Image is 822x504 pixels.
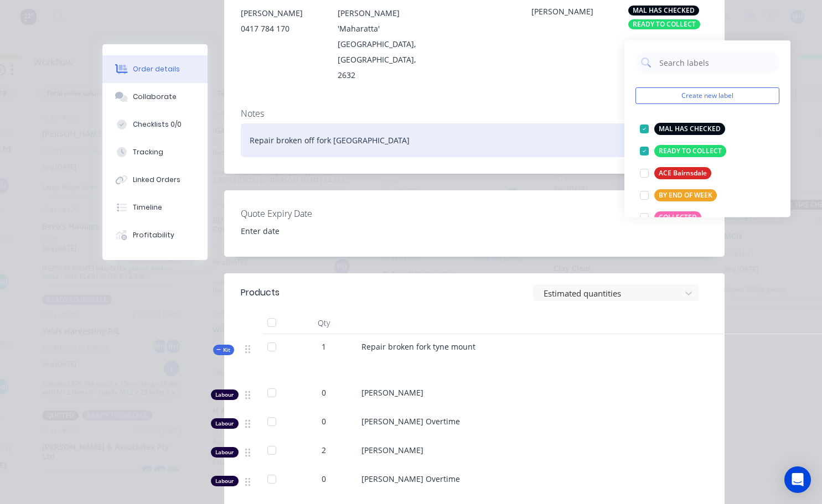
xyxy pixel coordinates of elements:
[322,341,326,352] span: 1
[654,211,701,224] div: COLLECTED
[102,221,208,249] button: Profitability
[628,19,700,29] div: READY TO COLLECT
[241,108,708,119] div: Notes
[133,92,177,102] div: Collaborate
[361,341,475,352] span: Repair broken fork tyne mount
[102,194,208,221] button: Timeline
[322,444,326,456] span: 2
[133,175,180,185] div: Linked Orders
[338,6,417,37] div: [PERSON_NAME] 'Maharatta'
[784,466,811,493] div: Open Intercom Messenger
[241,286,280,299] div: Products
[635,121,730,137] button: MAL HAS CHECKED
[361,445,423,455] span: [PERSON_NAME]
[241,123,708,157] div: Repair broken off fork [GEOGRAPHIC_DATA]
[102,55,208,83] button: Order details
[102,138,208,166] button: Tracking
[241,6,320,41] div: [PERSON_NAME]0417 784 170
[654,189,717,201] div: BY END OF WEEK
[361,387,423,398] span: [PERSON_NAME]
[635,143,731,159] button: READY TO COLLECT
[338,37,417,83] div: [GEOGRAPHIC_DATA], [GEOGRAPHIC_DATA], 2632
[211,418,239,429] div: Labour
[133,147,163,157] div: Tracking
[133,119,182,129] div: Checklists 0/0
[133,202,162,212] div: Timeline
[133,64,180,74] div: Order details
[531,6,611,21] div: [PERSON_NAME]
[654,145,726,157] div: READY TO COLLECT
[322,415,326,427] span: 0
[102,166,208,194] button: Linked Orders
[658,51,774,74] input: Search labels
[361,474,460,484] span: [PERSON_NAME] Overtime
[241,21,320,37] div: 0417 784 170
[654,123,725,135] div: MAL HAS CHECKED
[628,6,699,15] div: MAL HAS CHECKED
[216,346,231,354] span: Kit
[322,387,326,398] span: 0
[211,447,239,458] div: Labour
[213,345,234,355] button: Kit
[102,111,208,138] button: Checklists 0/0
[635,87,779,104] button: Create new label
[241,207,379,220] label: Quote Expiry Date
[233,223,371,240] input: Enter date
[291,312,357,334] div: Qty
[211,389,239,400] div: Labour
[211,476,239,486] div: Labour
[102,83,208,111] button: Collaborate
[322,473,326,485] span: 0
[361,416,460,427] span: [PERSON_NAME] Overtime
[635,188,721,203] button: BY END OF WEEK
[635,210,706,225] button: COLLECTED
[241,6,320,21] div: [PERSON_NAME]
[338,6,417,83] div: [PERSON_NAME] 'Maharatta'[GEOGRAPHIC_DATA], [GEOGRAPHIC_DATA], 2632
[635,165,716,181] button: ACE Bairnsdale
[133,230,174,240] div: Profitability
[654,167,711,179] div: ACE Bairnsdale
